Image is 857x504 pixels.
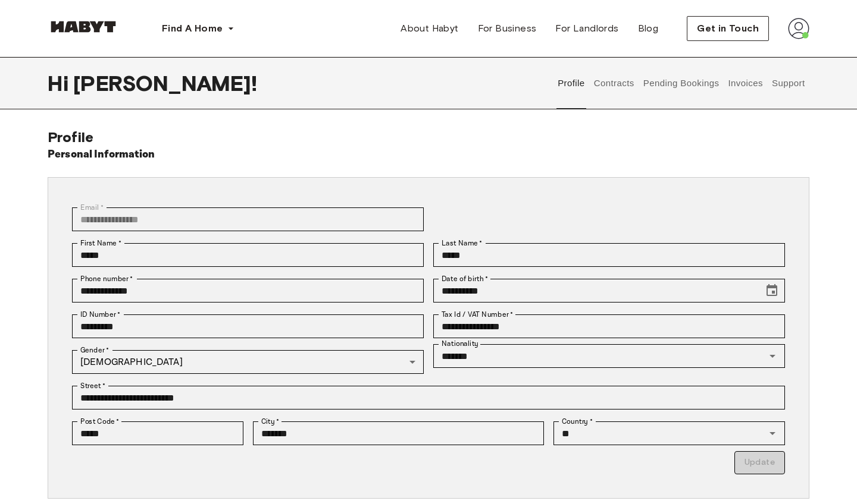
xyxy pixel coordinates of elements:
[764,348,781,364] button: Open
[553,57,809,109] div: user profile tabs
[80,380,105,391] label: Street
[687,16,769,41] button: Get in Touch
[80,309,120,320] label: ID Number
[442,339,478,349] label: Nationality
[48,128,93,146] span: Profile
[760,279,784,303] button: Choose date, selected date is Jul 19, 2002
[592,57,636,109] button: Contracts
[442,238,483,248] label: Last Name
[391,17,468,40] a: About Habyt
[162,21,223,36] span: Find A Home
[48,21,119,33] img: Habyt
[642,57,721,109] button: Pending Bookings
[80,238,121,248] label: First Name
[80,273,133,284] label: Phone number
[442,273,488,284] label: Date of birth
[72,350,424,374] div: [DEMOGRAPHIC_DATA]
[261,416,280,427] label: City
[152,17,244,40] button: Find A Home
[638,21,659,36] span: Blog
[556,57,587,109] button: Profile
[562,416,593,427] label: Country
[80,202,104,213] label: Email
[555,21,618,36] span: For Landlords
[546,17,628,40] a: For Landlords
[401,21,458,36] span: About Habyt
[72,207,424,231] div: You can't change your email address at the moment. Please reach out to customer support in case y...
[478,21,537,36] span: For Business
[80,345,109,355] label: Gender
[468,17,546,40] a: For Business
[73,71,257,96] span: [PERSON_NAME] !
[727,57,764,109] button: Invoices
[788,18,809,39] img: avatar
[80,416,120,427] label: Post Code
[48,146,155,163] h6: Personal Information
[48,71,73,96] span: Hi
[628,17,668,40] a: Blog
[442,309,513,320] label: Tax Id / VAT Number
[770,57,806,109] button: Support
[764,425,781,442] button: Open
[697,21,759,36] span: Get in Touch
